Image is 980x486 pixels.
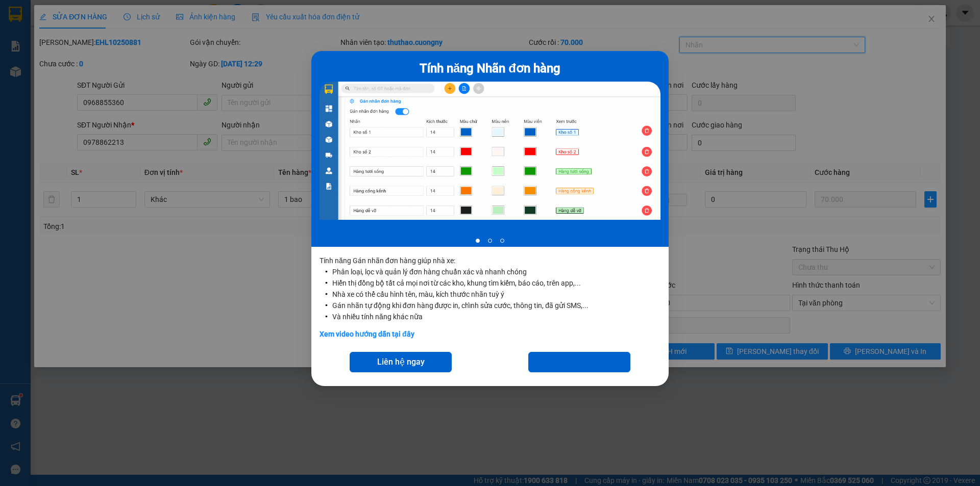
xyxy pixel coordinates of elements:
div: Tính năng Nhãn đơn hàng [320,59,660,79]
li: Gán nhãn tự động khi đơn hàng được in, chỉnh sửa cước, thông tin, đã gửi SMS,... [332,300,660,311]
div: Tính năng Gán nhãn đơn hàng giúp nhà xe: [311,247,669,352]
li: slide item 2 [488,239,492,243]
a: Xem video hướng dẫn tại đây [320,330,414,338]
li: Nhà xe có thể cấu hình tên, màu, kích thước nhãn tuỳ ý [332,289,660,300]
li: Hiển thị đồng bộ tất cả mọi nơi từ các kho, khung tìm kiếm, báo cáo, trên app,... [332,277,660,289]
li: Phân loại, lọc và quản lý đơn hàng chuẩn xác và nhanh chóng [332,266,660,277]
span: Liên hệ ngay [377,355,425,368]
button: Gọi cho tôi [528,352,630,372]
li: Và nhiều tính năng khác nữa [332,311,660,322]
span: Gọi cho tôi [560,355,599,368]
button: Liên hệ ngay [350,352,452,372]
li: slide item 1 [476,239,480,243]
li: slide item 3 [500,239,504,243]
